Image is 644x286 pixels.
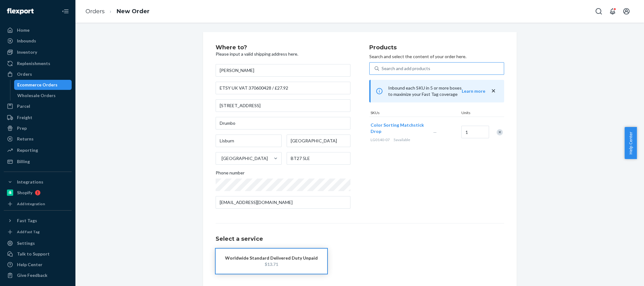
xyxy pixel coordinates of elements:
div: Home [17,27,30,33]
div: Add Integration [17,201,45,206]
div: Worldwide Standard Delivered Duty Unpaid [225,255,318,261]
input: [GEOGRAPHIC_DATA] [221,155,222,162]
input: Company Name [216,82,350,94]
a: Inbounds [4,36,72,46]
input: Quantity [461,126,489,138]
h1: Select a service [216,236,504,242]
input: Street Address [216,99,350,112]
div: Inventory [17,49,37,55]
button: Open account menu [620,5,633,18]
button: Integrations [4,177,72,187]
a: Inventory [4,47,72,57]
span: LG0140-07 [371,137,390,142]
input: City [216,135,282,147]
div: Remove Item [497,129,503,135]
a: Billing [4,157,72,167]
a: Freight [4,113,72,123]
div: Give Feedback [17,272,47,278]
span: — [433,129,437,135]
button: Help Center [625,127,637,159]
button: Fast Tags [4,216,72,226]
div: Freight [17,114,32,121]
a: Reporting [4,145,72,155]
div: Inbound each SKU in 5 or more boxes to maximize your Fast Tag coverage [369,80,504,102]
a: Returns [4,134,72,144]
div: Units [460,110,488,117]
div: Help Center [17,261,42,268]
div: Add Fast Tag [17,229,40,234]
input: State [287,135,350,147]
a: Add Integration [4,200,72,208]
a: Replenishments [4,58,72,69]
a: Settings [4,238,72,248]
button: Learn more [462,88,485,94]
p: Please input a valid shipping address here. [216,51,350,57]
img: Flexport logo [7,8,34,14]
a: Add Fast Tag [4,228,72,236]
div: Settings [17,240,35,246]
button: Color Sorting Matchstick Drop [371,122,426,135]
ol: breadcrumbs [80,2,155,21]
a: Help Center [4,260,72,270]
a: Wholesale Orders [14,91,72,101]
div: Fast Tags [17,217,37,224]
a: Shopify [4,188,72,198]
button: Worldwide Standard Delivered Duty Unpaid$13.71 [216,249,327,274]
button: Open notifications [606,5,619,18]
div: Orders [17,71,32,77]
span: Color Sorting Matchstick Drop [371,122,424,134]
div: Prep [17,125,27,131]
div: [GEOGRAPHIC_DATA] [222,155,268,162]
div: Wholesale Orders [17,92,56,99]
a: Orders [85,8,105,15]
h2: Products [369,45,504,51]
button: Close Navigation [59,5,72,18]
p: Search and select the content of your order here. [369,53,504,60]
div: Parcel [17,103,30,109]
div: Ecommerce Orders [17,82,58,88]
div: $13.71 [225,261,318,267]
span: 5 available [394,137,410,142]
div: SKUs [369,110,460,117]
div: Integrations [17,179,43,185]
button: close [490,88,497,94]
input: ZIP Code [287,152,350,165]
div: Search and add products [382,65,430,72]
div: Replenishments [17,60,50,67]
a: Orders [4,69,72,79]
div: Talk to Support [17,251,50,257]
button: Open Search Box [592,5,605,18]
input: Street Address 2 (Optional) [216,117,350,129]
button: Give Feedback [4,270,72,280]
a: Prep [4,123,72,133]
h2: Where to? [216,45,350,51]
a: Home [4,25,72,35]
a: Parcel [4,101,72,111]
input: First & Last Name [216,64,350,77]
a: Talk to Support [4,249,72,259]
div: Shopify [17,190,32,196]
a: New Order [117,8,150,15]
div: Reporting [17,147,38,153]
div: Returns [17,136,34,142]
input: Email (Only Required for International) [216,196,350,209]
a: Ecommerce Orders [14,80,72,90]
div: Billing [17,158,30,165]
span: Phone number [216,170,245,179]
div: Inbounds [17,38,36,44]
